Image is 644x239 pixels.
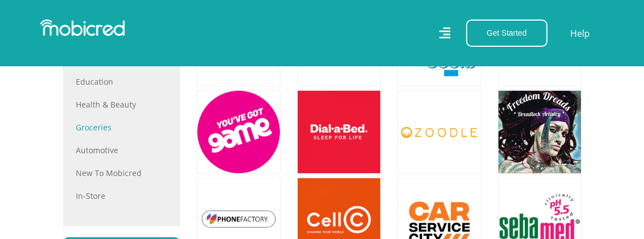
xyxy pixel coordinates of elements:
a: Automotive [76,144,167,156]
a: Health & Beauty [76,99,167,110]
a: New to Mobicred [76,167,167,179]
a: In-store [76,190,167,202]
img: Mobicred [40,19,125,36]
a: Education [76,76,167,87]
a: Help [570,26,590,41]
a: Groceries [76,121,167,133]
button: Get Started [466,19,548,47]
